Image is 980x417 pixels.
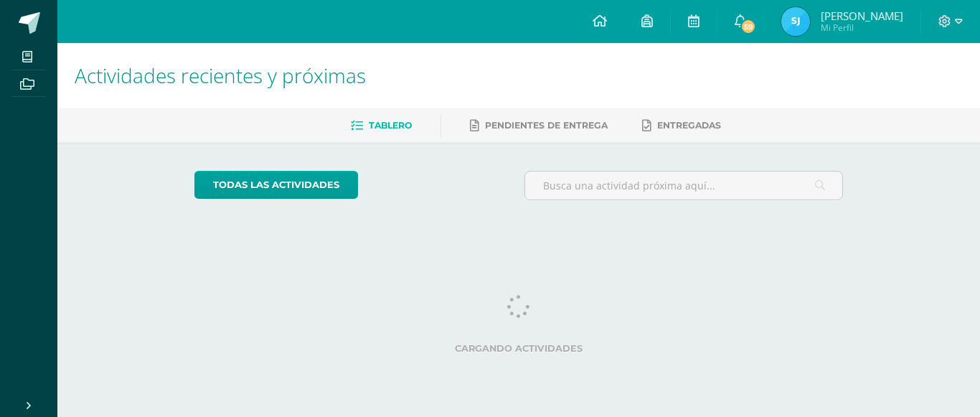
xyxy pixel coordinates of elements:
[821,9,903,23] span: [PERSON_NAME]
[194,171,358,199] a: todas las Actividades
[485,120,608,131] span: Pendientes de entrega
[781,7,810,36] img: 17a046c291ffce07282d6b60c4023fa2.png
[194,343,844,354] label: Cargando actividades
[657,120,721,131] span: Entregadas
[369,120,412,131] span: Tablero
[740,19,756,34] span: 59
[525,172,843,200] input: Busca una actividad próxima aquí...
[470,114,608,137] a: Pendientes de entrega
[821,22,903,34] span: Mi Perfil
[351,114,412,137] a: Tablero
[75,62,366,89] span: Actividades recientes y próximas
[642,114,721,137] a: Entregadas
